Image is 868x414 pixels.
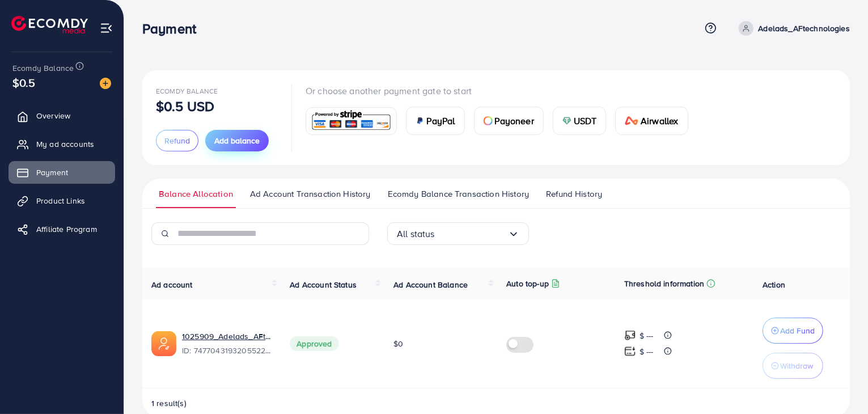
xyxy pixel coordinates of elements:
[306,84,697,98] p: Or choose another payment gate to start
[214,135,260,146] span: Add balance
[310,109,393,133] img: card
[11,16,88,33] img: logo
[624,329,636,341] img: top-up amount
[393,279,468,290] span: Ad Account Balance
[9,104,115,127] a: Overview
[546,188,602,200] span: Refund History
[427,114,455,128] span: PayPal
[142,20,205,37] h3: Payment
[553,107,607,135] a: cardUSDT
[250,188,371,200] span: Ad Account Transaction History
[12,74,36,91] span: $0.5
[780,324,815,337] p: Add Fund
[495,114,534,128] span: Payoneer
[624,277,704,290] p: Threshold information
[151,331,176,356] img: ic-ads-acc.e4c84228.svg
[156,99,214,113] p: $0.5 USD
[151,279,193,290] span: Ad account
[100,22,113,35] img: menu
[9,189,115,212] a: Product Links
[182,331,272,342] a: 1025909_Adelads_AFtechnologies_1740884796376
[640,329,654,343] p: $ ---
[36,167,68,178] span: Payment
[205,130,269,151] button: Add balance
[159,188,233,200] span: Balance Allocation
[388,188,529,200] span: Ecomdy Balance Transaction History
[416,116,425,125] img: card
[387,222,529,245] div: Search for option
[615,107,688,135] a: cardAirwallex
[9,133,115,155] a: My ad accounts
[182,345,272,356] span: ID: 7477043193205522448
[625,116,638,125] img: card
[393,338,403,349] span: $0
[562,116,571,125] img: card
[290,279,357,290] span: Ad Account Status
[36,195,85,206] span: Product Links
[506,277,549,290] p: Auto top-up
[397,225,435,243] span: All status
[164,135,190,146] span: Refund
[780,359,813,373] p: Withdraw
[624,345,636,357] img: top-up amount
[734,21,850,36] a: Adelads_AFtechnologies
[484,116,493,125] img: card
[406,107,465,135] a: cardPayPal
[36,223,97,235] span: Affiliate Program
[36,138,94,150] span: My ad accounts
[100,78,111,89] img: image
[435,225,508,243] input: Search for option
[820,363,859,405] iframe: Chat
[574,114,597,128] span: USDT
[9,161,115,184] a: Payment
[763,279,785,290] span: Action
[182,331,272,357] div: <span class='underline'>1025909_Adelads_AFtechnologies_1740884796376</span></br>7477043193205522448
[763,318,823,344] button: Add Fund
[36,110,70,121] span: Overview
[306,107,397,135] a: card
[290,336,338,351] span: Approved
[151,398,187,409] span: 1 result(s)
[640,345,654,358] p: $ ---
[12,62,74,74] span: Ecomdy Balance
[763,353,823,379] button: Withdraw
[758,22,850,35] p: Adelads_AFtechnologies
[474,107,544,135] a: cardPayoneer
[156,130,198,151] button: Refund
[156,86,218,96] span: Ecomdy Balance
[641,114,678,128] span: Airwallex
[9,218,115,240] a: Affiliate Program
